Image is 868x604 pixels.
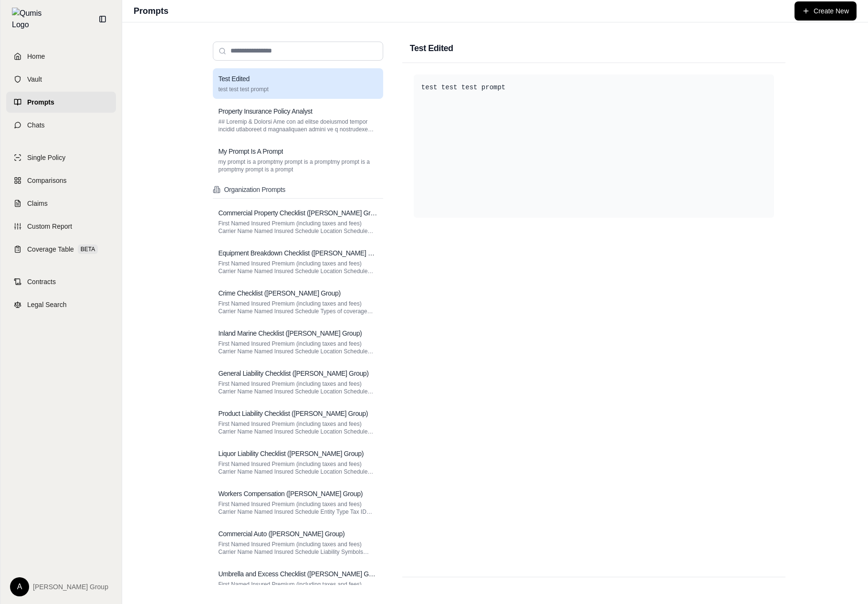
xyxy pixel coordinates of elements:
[6,147,116,168] a: Single Policy
[27,199,48,208] span: Claims
[410,42,453,55] h2: Test Edited
[219,380,377,395] p: First Named Insured Premium (including taxes and fees) Carrier Name Named Insured Schedule Locati...
[6,193,116,214] a: Claims
[27,97,54,107] span: Prompts
[219,300,377,315] p: First Named Insured Premium (including taxes and fees) Carrier Name Named Insured Schedule Types ...
[219,328,362,338] h3: Inland Marine Checklist ([PERSON_NAME] Group)
[27,52,45,61] span: Home
[6,69,116,90] a: Vault
[33,582,108,592] span: [PERSON_NAME] Group
[27,153,65,162] span: Single Policy
[134,4,168,18] h1: Prompts
[27,120,45,130] span: Chats
[219,369,369,378] h3: General Liability Checklist ([PERSON_NAME] Group)
[219,220,377,235] p: First Named Insured Premium (including taxes and fees) Carrier Name Named Insured Schedule Locati...
[12,8,48,31] img: Qumis Logo
[219,540,377,556] p: First Named Insured Premium (including taxes and fees) Carrier Name Named Insured Schedule Liabil...
[219,106,313,116] h3: Property Insurance Policy Analyst
[27,300,67,309] span: Legal Search
[27,176,66,185] span: Comparisons
[795,1,857,21] button: Create New
[224,185,285,194] h2: Organization Prompts
[27,277,56,286] span: Contracts
[219,340,377,355] p: First Named Insured Premium (including taxes and fees) Carrier Name Named Insured Schedule Locati...
[27,244,74,254] span: Coverage Table
[219,158,377,173] p: my prompt is a promptmy prompt is a promptmy prompt is a promptmy prompt is a prompt
[219,74,250,84] h3: Test Edited
[78,244,98,254] span: BETA
[27,74,42,84] span: Vault
[219,529,345,539] h3: Commercial Auto ([PERSON_NAME] Group)
[6,46,116,67] a: Home
[95,11,110,27] button: Collapse sidebar
[219,409,368,418] h3: Product Liability Checklist ([PERSON_NAME] Group)
[219,420,377,435] p: First Named Insured Premium (including taxes and fees) Carrier Name Named Insured Schedule Locati...
[219,449,364,458] h3: Liquor Liability Checklist ([PERSON_NAME] Group)
[219,248,377,258] h3: Equipment Breakdown Checklist ([PERSON_NAME] Group)
[6,115,116,136] a: Chats
[219,85,377,93] p: test test test prompt
[6,271,116,292] a: Contracts
[219,489,363,498] h3: Workers Compensation ([PERSON_NAME] Group)
[10,577,29,596] div: A
[219,581,377,596] p: First Named Insured Premium (including taxes and fees) Carrier Name Named Insured Schedule Covera...
[219,260,377,275] p: First Named Insured Premium (including taxes and fees) Carrier Name Named Insured Schedule Locati...
[219,147,283,156] h3: My Prompt Is A Prompt
[414,74,774,218] div: test test test prompt
[6,294,116,315] a: Legal Search
[219,460,377,476] p: First Named Insured Premium (including taxes and fees) Carrier Name Named Insured Schedule Locati...
[6,170,116,191] a: Comparisons
[219,208,377,218] h3: Commercial Property Checklist ([PERSON_NAME] Group)
[6,239,116,260] a: Coverage TableBETA
[219,569,377,579] h3: Umbrella and Excess Checklist ([PERSON_NAME] Group)
[27,222,72,231] span: Custom Report
[219,118,377,133] p: ## Loremip & Dolorsi Ame con ad elitse doeiusmod tempor incidid utlaboreet d magnaaliquaen admini...
[6,92,116,113] a: Prompts
[219,500,377,516] p: First Named Insured Premium (including taxes and fees) Carrier Name Named Insured Schedule Entity...
[219,288,341,298] h3: Crime Checklist ([PERSON_NAME] Group)
[6,216,116,237] a: Custom Report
